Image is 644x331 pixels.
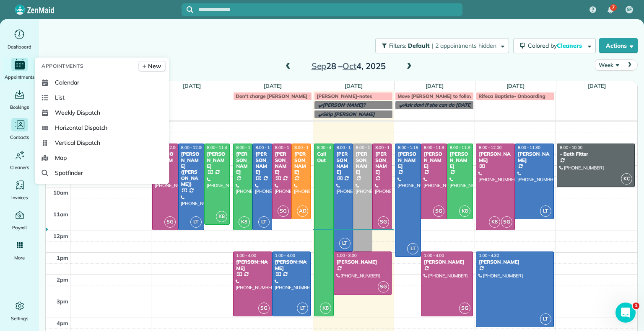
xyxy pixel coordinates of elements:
[239,216,250,228] span: K8
[255,151,269,175] div: [PERSON_NAME]
[449,151,470,169] div: [PERSON_NAME]
[57,320,68,326] span: 4pm
[207,151,228,169] div: [PERSON_NAME]
[55,139,100,147] span: Vertical Dispatch
[11,314,29,323] span: Settings
[187,6,193,13] svg: Focus search
[3,28,36,51] a: Dashboard
[559,151,632,157] div: - Bath Fitter
[294,151,308,175] div: [PERSON_NAME]
[560,145,582,150] span: 8:00 - 10:00
[397,93,494,99] span: Move [PERSON_NAME] to following week
[3,58,36,81] a: Appointments
[294,145,317,150] span: 8:00 - 11:30
[3,118,36,141] a: Contacts
[479,145,501,150] span: 8:00 - 12:00
[183,82,201,89] a: [DATE]
[297,205,308,217] span: AD
[38,135,166,150] a: Vertical Dispatch
[255,145,278,150] span: 8:00 - 12:00
[375,151,389,175] div: [PERSON_NAME]
[264,82,282,89] a: [DATE]
[408,42,430,49] span: Default
[337,145,357,150] span: 8:00 - 1:00
[55,169,83,177] span: Spotfinder
[375,145,398,150] span: 8:00 - 12:00
[55,123,107,132] span: Horizontal Dispatch
[398,145,418,150] span: 8:00 - 1:15
[317,93,372,99] span: [PERSON_NAME]-notes
[489,216,500,228] span: K8
[621,173,632,185] span: KC
[57,254,68,261] span: 1pm
[479,253,499,258] span: 1:00 - 4:30
[5,73,35,81] span: Appointments
[3,88,36,111] a: Bookings
[432,42,496,49] span: | 2 appointments hidden
[588,82,606,89] a: [DATE]
[8,43,31,51] span: Dashboard
[164,216,176,228] span: SG
[320,303,331,314] span: K8
[540,205,551,217] span: LT
[615,303,636,323] iframe: Intercom live chat
[55,108,100,117] span: Weekly Dispatch
[317,151,331,163] div: Call Out
[3,208,36,232] a: Payroll
[478,151,512,163] div: [PERSON_NAME]
[181,145,204,150] span: 8:00 - 12:00
[622,59,638,71] button: next
[207,145,230,150] span: 8:00 - 11:45
[633,303,639,309] span: 1
[478,93,545,99] span: Rifeca Baptiste- Onboarding
[336,151,351,175] div: [PERSON_NAME]
[459,205,470,217] span: K8
[337,253,357,258] span: 1:00 - 3:00
[275,145,298,150] span: 8:00 - 11:30
[42,62,83,70] span: Appointments
[506,82,525,89] a: [DATE]
[38,165,166,180] a: Spotfinder
[317,145,337,150] span: 8:00 - 4:00
[297,303,308,314] span: LT
[389,42,407,49] span: Filters:
[278,205,289,217] span: SG
[236,151,250,175] div: [PERSON_NAME]
[181,151,202,187] div: [PERSON_NAME] ([PERSON_NAME])
[424,253,444,258] span: 1:00 - 4:00
[599,38,638,53] button: Actions
[356,145,376,150] span: 8:00 - 1:00
[612,4,615,11] span: 7
[517,151,551,163] div: [PERSON_NAME]
[407,243,418,254] span: LT
[339,238,351,249] span: LT
[57,276,68,283] span: 2pm
[627,6,632,13] span: SF
[3,148,36,172] a: Cleaners
[10,133,29,141] span: Contacts
[602,1,619,19] div: 7 unread notifications
[343,61,356,71] span: Oct
[38,105,166,120] a: Weekly Dispatch
[55,154,67,162] span: Map
[10,103,29,111] span: Bookings
[236,253,256,258] span: 1:00 - 4:00
[236,145,259,150] span: 8:00 - 12:00
[12,223,27,232] span: Payroll
[450,145,473,150] span: 8:00 - 11:30
[433,205,444,217] span: SG
[38,75,166,90] a: Calendar
[312,61,327,71] span: Sep
[336,259,390,265] div: [PERSON_NAME]
[236,259,270,271] div: [PERSON_NAME]
[216,211,227,222] span: K8
[459,303,470,314] span: SG
[148,62,161,70] span: New
[236,93,316,99] span: Don't charge [PERSON_NAME] yet
[53,211,68,218] span: 11am
[557,42,584,49] span: Cleaners
[275,259,309,271] div: [PERSON_NAME]
[53,189,68,196] span: 10am
[38,120,166,135] a: Horizontal Dispatch
[3,178,36,202] a: Invoices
